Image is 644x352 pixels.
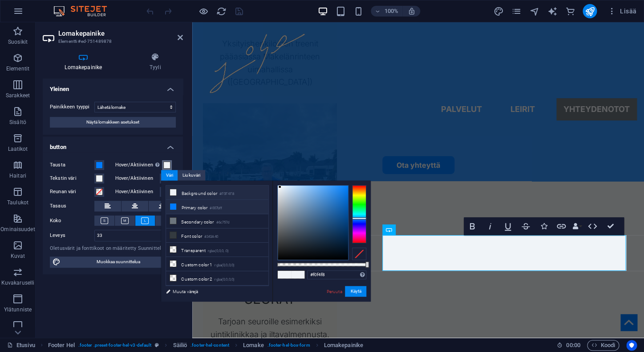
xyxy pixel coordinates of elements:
button: navigator [529,6,540,17]
button: Napsauta tästä poistuaksesi esikatselutilasta ja jatkaaksesi muokkaamista [198,6,209,17]
p: Suosikit [8,38,28,46]
p: Ylätunniste [4,306,32,313]
button: Data Bindings [571,217,583,235]
div: Liukuväri [178,170,205,181]
button: text_generator [547,6,558,17]
span: Napsauta valitaksesi. Kaksoisnapsauta muokataksesi [48,340,75,351]
small: rgba(0,0,0,.0) [208,248,229,254]
i: Julkaise [584,6,595,17]
button: Italic (⌘I) [482,217,498,235]
div: Clear Color Selection [352,248,366,260]
span: Muokkaa suunnittelua [63,257,173,267]
span: Lisää [608,7,636,16]
button: Näytä lomakkeen asetukset [50,117,176,128]
h3: Elementti #ed-751489878 [58,37,165,46]
label: Tausta [50,160,94,170]
label: Reunan väri [50,186,94,197]
h6: 100% [384,6,398,17]
button: publish [583,4,597,18]
span: #f0f4f8 [278,271,291,278]
p: Kuvakaruselli [1,279,34,286]
small: #F0F4F8 [219,191,234,197]
label: Koko [50,215,94,226]
span: Napsauta valitaksesi. Kaksoisnapsauta muokataksesi [243,340,264,351]
i: Tekstigeneraattori [547,6,557,17]
a: Muuta värejä [161,286,264,297]
label: Tekstin väri [50,173,94,184]
label: Hover/Aktiivinen [115,173,160,184]
p: Sisältö [9,119,26,126]
i: Lataa sivu uudelleen [216,6,227,17]
button: Lisää [604,4,640,18]
h6: Istunnon aika [557,340,580,351]
label: Leveys [50,233,94,238]
p: Taulukot [7,199,28,206]
div: Väri [161,170,178,181]
nav: breadcrumb [48,340,363,351]
i: Koon muuttuessa säädä zoomaustaso automaattisesti sopimaan valittuun laitteeseen. [407,7,415,15]
i: Sivut (Ctrl+Alt+S) [511,6,522,17]
p: Kuvat [11,253,25,260]
h4: Yleinen [43,79,183,95]
button: Icons [535,217,552,235]
p: Elementit [6,65,29,72]
button: Usercentrics [626,340,637,351]
span: 00 00 [566,340,580,351]
span: Näytä lomakkeen asetukset [86,117,139,128]
button: Muokkaa suunnittelua [50,257,176,267]
span: #f0f4f8 [291,271,304,278]
small: rgba(0,0,0,0) [215,277,235,283]
button: Bold (⌘B) [464,217,481,235]
label: Tasaus [50,201,94,211]
p: Ominaisuudet [0,226,35,233]
button: Strikethrough [517,217,534,235]
a: Peruuta [325,288,343,295]
button: Underline (⌘U) [499,217,516,235]
li: Font color [166,228,268,243]
i: Tämä elementti on mukautettava esiasetus [155,343,159,348]
span: Napsauta valitaksesi. Kaksoisnapsauta muokataksesi [173,340,187,351]
li: Background color [166,186,268,200]
p: Laatikot [8,145,28,153]
p: Sarakkeet [6,92,30,99]
small: #6c757d [216,219,230,226]
button: Käytä [345,286,366,297]
button: pages [511,6,522,17]
button: HTML [584,217,601,235]
li: Custom color 1 [166,257,268,271]
i: Ulkoasu (Ctrl+Alt+Y) [494,6,504,17]
button: 100% [371,6,402,17]
span: Napsauta valitaksesi. Kaksoisnapsauta muokataksesi [324,340,363,351]
div: Oletusvärit ja fonttikoot on määritetty Suunnittelussa. [50,245,176,253]
li: Secondary color [166,214,268,228]
h4: Lomakepainike [43,53,128,71]
button: commerce [565,6,575,17]
button: design [494,6,504,17]
label: Hover/Aktiivinen [115,160,162,170]
span: . footer-hel-box-form [267,340,310,351]
button: reload [216,6,227,17]
small: #007bff [210,205,222,211]
h4: button [43,137,183,153]
span: . footer .preset-footer-hel-v3-default [78,340,151,351]
label: Hover/Aktiivinen [115,186,160,197]
small: #343A40 [204,234,218,240]
i: Navigaattori [529,6,539,17]
button: Koodi [587,340,619,351]
p: Haitari [9,172,26,179]
small: rgba(0,0,0,0) [215,262,235,269]
label: Painikkeen tyyppi [50,102,94,112]
a: Napsauta peruuttaaksesi valinnan. Kaksoisnapsauta avataksesi Sivut [7,340,35,351]
li: Custom color 2 [166,271,268,286]
i: Kaupankäynti [565,6,575,17]
span: Koodi [591,340,615,351]
img: Editor Logo [51,6,118,17]
span: : [572,342,574,348]
button: Link [553,217,570,235]
li: Primary color [166,200,268,214]
button: Confirm (⌘+⏎) [602,217,619,235]
li: Transparent [166,243,268,257]
h2: Lomakepainike [58,29,183,37]
span: . footer-hel-content [190,340,229,351]
h4: Tyyli [128,53,183,71]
